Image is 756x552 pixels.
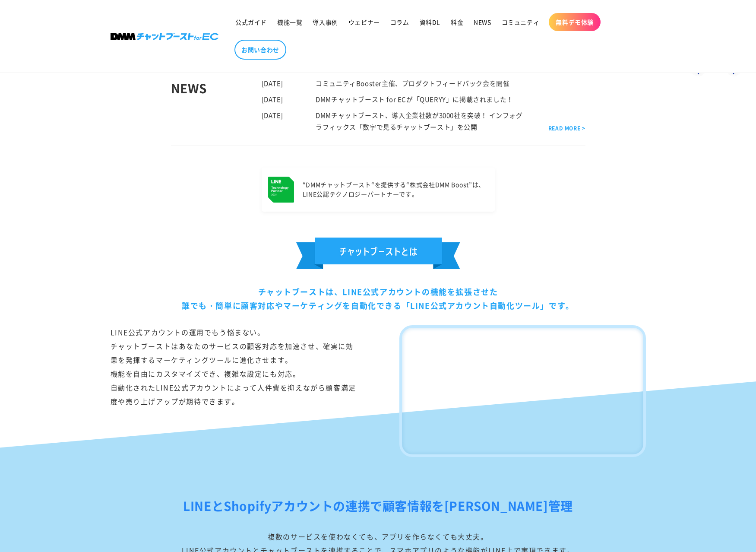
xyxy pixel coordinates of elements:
h2: LINEとShopifyアカウントの連携で顧客情報を[PERSON_NAME]管理 [111,496,646,517]
span: コミュニティ [502,18,540,26]
p: “DMMチャットブースト“を提供する “株式会社DMM Boost”は、 LINE公認テクノロジーパートナーです。 [303,180,485,199]
span: 機能一覧 [277,18,302,26]
a: コミュニティBooster主催、プロダクトフィードバック会を開催 [316,79,509,88]
span: 資料DL [420,18,440,26]
a: コミュニティ [497,13,545,31]
time: [DATE] [262,79,284,88]
a: DMMチャットブースト、導入企業社数が3000社を突破！ インフォグラフィックス「数字で見るチャットブースト」を公開 [316,111,522,131]
span: コラム [390,18,409,26]
a: 公式ガイド [230,13,272,31]
img: チェットブーストとは [296,238,460,269]
time: [DATE] [262,111,284,120]
a: NEWS [468,13,496,31]
span: 導入事例 [313,18,338,26]
a: 料金 [446,13,468,31]
span: 無料デモ体験 [556,18,594,26]
span: お問い合わせ [241,46,279,54]
img: 株式会社DMM Boost [111,33,218,40]
span: NEWS [474,18,491,26]
a: お問い合わせ [234,40,286,60]
a: 無料デモ体験 [549,13,601,31]
div: NEWS [171,77,262,133]
a: ウェビナー [343,13,385,31]
div: LINE公式アカウントの運用でもう悩まない。 チャットブーストはあなたのサービスの顧客対応を加速させ、確実に効果を発揮するマーケティングツールに進化させます。 機能を自由にカスタマイズでき、複雑... [111,325,357,457]
div: チャットブーストは、LINE公式アカウントの機能を拡張させた 誰でも・簡単に顧客対応やマーケティングを自動化できる「LINE公式アカウント自動化ツール」です。 [111,285,646,313]
a: 導入事例 [307,13,343,31]
a: READ MORE > [548,124,585,133]
a: DMMチャットブースト for ECが「QUERYY」に掲載されました！ [316,95,513,104]
a: コラム [385,13,414,31]
span: ウェビナー [348,18,380,26]
a: 資料DL [414,13,446,31]
time: [DATE] [262,95,284,104]
span: 公式ガイド [235,18,267,26]
span: 料金 [451,18,463,26]
a: 機能一覧 [272,13,307,31]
